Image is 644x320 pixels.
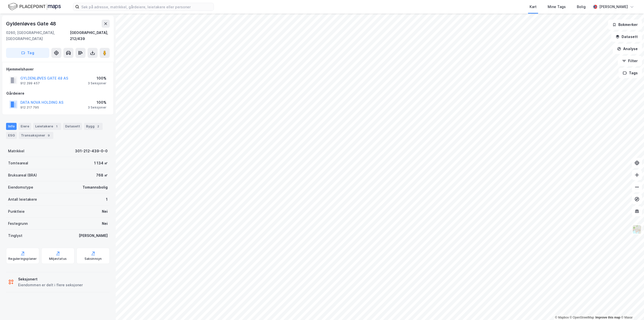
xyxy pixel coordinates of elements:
[608,20,642,30] button: Bokmerker
[96,124,101,129] div: 2
[6,90,109,96] div: Gårdeiere
[619,296,644,320] iframe: Chat Widget
[102,221,108,227] div: Nei
[570,316,594,319] a: OpenStreetMap
[63,123,82,130] div: Datasett
[632,225,642,234] img: Z
[618,56,642,66] button: Filter
[8,184,33,190] div: Eiendomstype
[8,208,25,215] div: Punktleie
[70,30,110,42] div: [GEOGRAPHIC_DATA], 212/439
[8,160,28,166] div: Tomteareal
[548,4,566,10] div: Mine Tags
[8,172,37,178] div: Bruksareal (BRA)
[577,4,586,10] div: Bolig
[88,99,106,105] div: 100%
[19,132,53,139] div: Transaksjoner
[20,81,40,85] div: 912 299 457
[8,196,37,202] div: Antall leietakere
[613,44,642,54] button: Analyse
[88,75,106,81] div: 100%
[599,4,628,10] div: [PERSON_NAME]
[96,172,108,178] div: 768 ㎡
[6,48,49,58] button: Tag
[85,257,102,261] div: Saksinnsyn
[619,68,642,78] button: Tags
[106,196,108,202] div: 1
[19,123,31,130] div: Eiere
[8,257,37,261] div: Reguleringsplaner
[79,3,214,11] input: Søk på adresse, matrikkel, gårdeiere, leietakere eller personer
[102,208,108,215] div: Nei
[6,132,17,139] div: ESG
[46,133,51,138] div: 9
[6,30,70,42] div: 0260, [GEOGRAPHIC_DATA], [GEOGRAPHIC_DATA]
[49,257,67,261] div: Miljøstatus
[18,276,83,282] div: Seksjonert
[83,184,108,190] div: Tomannsbolig
[84,123,103,130] div: Bygg
[18,282,83,288] div: Eiendommen er delt i flere seksjoner
[6,123,17,130] div: Info
[6,20,57,28] div: Gyldenløves Gate 48
[555,316,569,319] a: Mapbox
[530,4,537,10] div: Kart
[94,160,108,166] div: 1 134 ㎡
[79,233,108,239] div: [PERSON_NAME]
[75,148,108,154] div: 301-212-439-0-0
[20,105,39,110] div: 912 217 795
[88,105,106,110] div: 3 Seksjoner
[8,148,24,154] div: Matrikkel
[33,123,61,130] div: Leietakere
[8,233,22,239] div: Tinglyst
[8,2,61,11] img: logo.f888ab2527a4732fd821a326f86c7f29.svg
[6,66,109,72] div: Hjemmelshaver
[54,124,59,129] div: 1
[88,81,106,85] div: 3 Seksjoner
[8,221,28,227] div: Festegrunn
[611,32,642,42] button: Datasett
[595,316,620,319] a: Improve this map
